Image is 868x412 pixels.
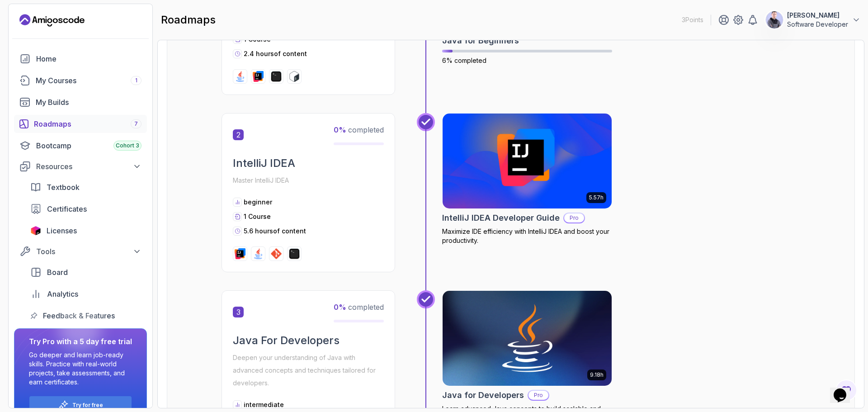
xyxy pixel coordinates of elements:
span: 0 % [334,303,346,312]
span: completed [334,303,384,312]
a: Try for free [72,402,103,409]
a: bootcamp [14,137,147,155]
span: 6% completed [442,57,486,64]
p: intermediate [244,400,284,409]
p: 5.6 hours of content [244,227,306,236]
div: Home [36,53,142,64]
p: 9.18h [590,371,604,379]
img: bash logo [289,71,300,82]
p: Pro [528,391,548,400]
span: 1 Course [244,213,271,220]
span: Certificates [47,204,87,214]
a: builds [14,93,147,111]
span: completed [334,125,384,134]
button: Tools [14,243,147,260]
span: Cohort 3 [116,142,139,149]
span: Board [47,267,68,278]
img: Java for Developers card [443,291,612,386]
span: 0 % [334,125,346,134]
a: analytics [25,285,147,303]
img: terminal logo [271,71,282,82]
p: Pro [564,213,584,223]
img: intellij logo [235,248,245,259]
h2: roadmaps [161,13,216,27]
h2: IntelliJ IDEA Developer Guide [442,212,560,224]
span: Analytics [47,289,78,299]
img: terminal logo [289,248,300,259]
img: jetbrains icon [30,226,41,235]
span: Textbook [47,182,80,193]
div: Resources [36,161,142,172]
img: java logo [235,71,245,82]
h2: Java for Beginners [442,34,519,47]
a: certificates [25,200,147,218]
p: beginner [244,198,272,207]
div: Tools [36,246,142,257]
a: board [25,263,147,281]
span: 2 [233,129,244,140]
img: IntelliJ IDEA Developer Guide card [443,114,612,208]
button: user profile image[PERSON_NAME]Software Developer [765,11,861,29]
a: courses [14,71,147,90]
a: feedback [25,307,147,325]
div: Bootcamp [36,140,142,151]
iframe: chat widget [830,376,859,403]
span: Feedback & Features [43,310,115,321]
button: Resources [14,158,147,175]
img: git logo [271,248,282,259]
h2: IntelliJ IDEA [233,156,384,170]
p: 3 Points [682,15,703,24]
img: user profile image [766,11,783,28]
p: 5.57h [589,194,604,201]
span: 1 [135,77,137,84]
p: Maximize IDE efficiency with IntelliJ IDEA and boost your productivity. [442,227,612,245]
a: IntelliJ IDEA Developer Guide card5.57hIntelliJ IDEA Developer GuideProMaximize IDE efficiency wi... [442,113,612,245]
div: Roadmaps [34,118,142,129]
h2: Java For Developers [233,333,384,348]
a: home [14,50,147,68]
p: Master IntelliJ IDEA [233,174,384,187]
p: 2.4 hours of content [244,49,307,58]
span: Licenses [47,225,77,236]
p: Deepen your understanding of Java with advanced concepts and techniques tailored for developers. [233,351,384,389]
img: java logo [253,248,264,259]
p: Software Developer [787,20,848,29]
h2: Java for Developers [442,389,524,402]
a: roadmaps [14,115,147,133]
p: Go deeper and learn job-ready skills. Practice with real-world projects, take assessments, and ea... [29,350,132,387]
a: licenses [25,222,147,240]
a: textbook [25,178,147,196]
a: Landing page [19,13,85,28]
span: 3 [233,307,244,317]
div: My Courses [36,75,142,86]
div: My Builds [36,97,142,108]
span: 7 [134,120,138,128]
img: intellij logo [253,71,264,82]
p: [PERSON_NAME] [787,11,848,20]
